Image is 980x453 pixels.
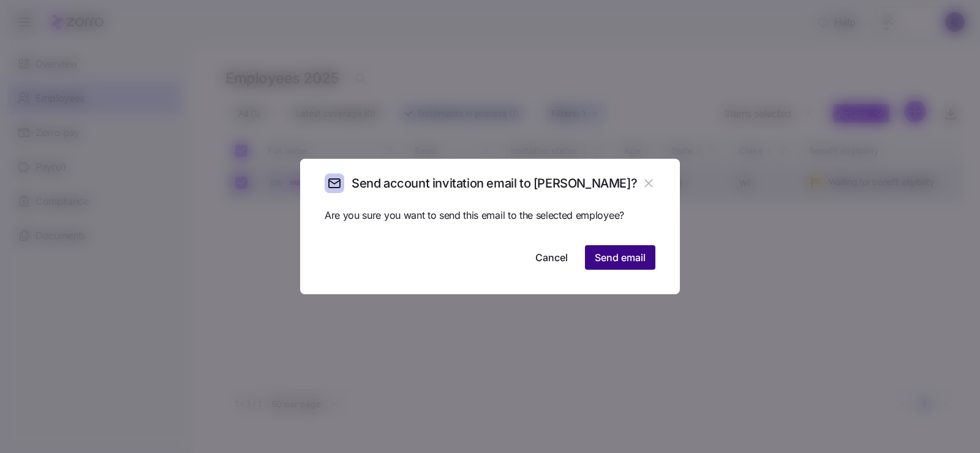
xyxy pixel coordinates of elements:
[535,250,568,265] span: Cancel
[352,175,637,192] h2: Send account invitation email to [PERSON_NAME]?
[595,250,646,265] span: Send email
[585,245,655,270] button: Send email
[526,245,578,270] button: Cancel
[325,208,655,223] span: Are you sure you want to send this email to the selected employee?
